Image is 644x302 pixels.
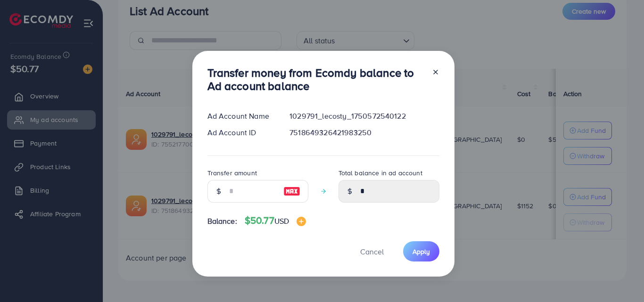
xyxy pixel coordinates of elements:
span: Cancel [360,246,384,257]
label: Transfer amount [207,168,257,178]
div: 1029791_lecosty_1750572540122 [282,111,446,122]
span: Balance: [207,216,237,227]
h4: $50.77 [245,215,306,227]
button: Cancel [348,241,396,261]
img: image [297,217,306,226]
div: Ad Account ID [200,127,282,138]
div: 7518649326421983250 [282,127,446,138]
span: Apply [413,247,430,256]
img: image [283,186,300,197]
iframe: Chat [604,260,637,295]
div: Ad Account Name [200,111,282,122]
label: Total balance in ad account [339,168,422,178]
button: Apply [403,241,439,261]
h3: Transfer money from Ecomdy balance to Ad account balance [207,66,424,93]
span: USD [274,216,289,226]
